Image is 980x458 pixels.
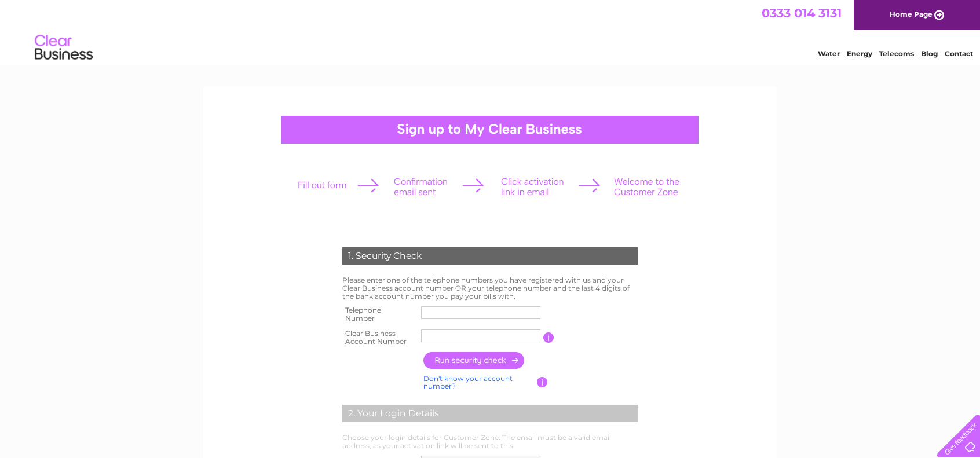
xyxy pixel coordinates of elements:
a: 0333 014 3131 [762,6,842,20]
a: Water [818,49,840,58]
img: logo.png [34,30,93,65]
div: 1. Security Check [342,247,638,265]
div: 2. Your Login Details [342,405,638,422]
th: Clear Business Account Number [339,326,418,349]
a: Telecoms [879,49,914,58]
input: Information [537,377,548,387]
a: Blog [921,49,938,58]
th: Telephone Number [339,303,418,326]
div: Clear Business is a trading name of Verastar Limited (registered in [GEOGRAPHIC_DATA] No. 3667643... [217,6,765,56]
td: Choose your login details for Customer Zone. The email must be a valid email address, as your act... [339,431,641,453]
a: Contact [945,49,973,58]
td: Please enter one of the telephone numbers you have registered with us and your Clear Business acc... [339,273,641,303]
input: Information [543,332,554,343]
a: Don't know your account number? [423,374,513,391]
a: Energy [847,49,872,58]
